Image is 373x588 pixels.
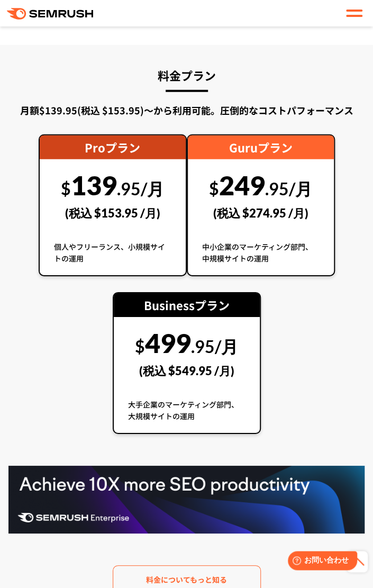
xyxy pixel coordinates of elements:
span: .95/月 [191,336,238,357]
div: Businessプラン [114,293,260,317]
div: 499 [128,317,245,390]
span: 料金についてもっと知る [146,574,227,585]
span: .95/月 [265,178,312,199]
div: 139 [54,159,171,232]
div: (税込 $153.95 /月) [54,194,171,232]
div: (税込 $274.95 /月) [202,194,320,232]
span: $ [61,178,71,199]
div: 大手企業のマーケティング部門、大規模サイトの運用 [128,399,245,433]
iframe: Help widget launcher [279,547,361,576]
span: .95/月 [117,178,164,199]
div: 個人やフリーランス、小規模サイトの運用 [54,241,171,275]
span: $ [135,336,145,357]
div: Proプラン [40,135,186,159]
div: 249 [202,159,320,232]
div: Guruプラン [188,135,334,159]
div: 中小企業のマーケティング部門、中規模サイトの運用 [202,241,320,275]
div: (税込 $549.95 /月) [128,352,245,390]
h3: 料金プラン [8,67,365,84]
span: $ [209,178,219,199]
div: 月額$139.95(税込 $153.95)〜から利用可能。圧倒的なコストパフォーマンス [8,101,365,120]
